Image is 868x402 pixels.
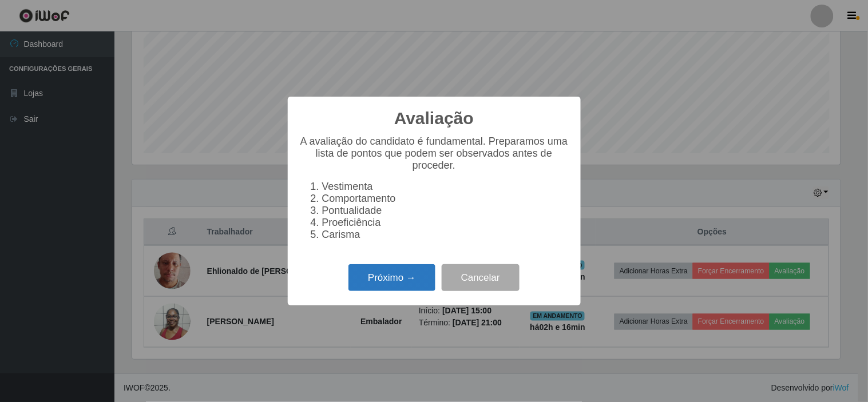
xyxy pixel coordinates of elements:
li: Carisma [322,229,569,241]
p: A avaliação do candidato é fundamental. Preparamos uma lista de pontos que podem ser observados a... [299,136,569,172]
h2: Avaliação [394,108,474,129]
li: Proeficiência [322,217,569,229]
button: Cancelar [442,264,520,291]
li: Pontualidade [322,205,569,217]
li: Comportamento [322,193,569,205]
button: Próximo → [348,264,435,291]
li: Vestimenta [322,181,569,193]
